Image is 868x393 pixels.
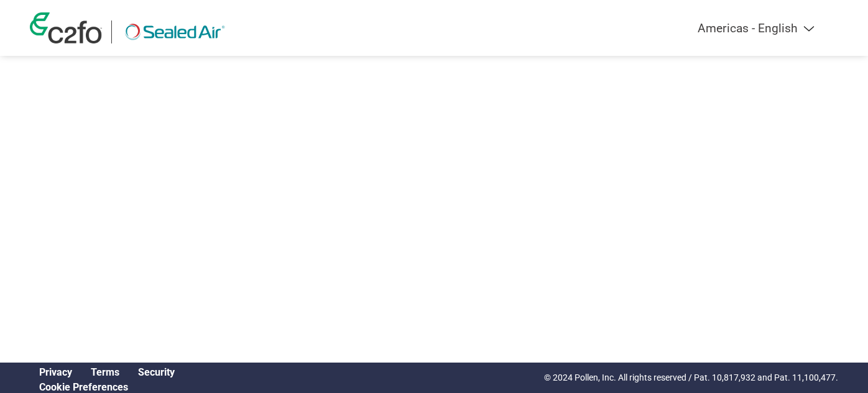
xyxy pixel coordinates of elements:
[138,366,175,378] a: Security
[121,20,228,43] img: Sealed Air
[544,371,838,384] p: © 2024 Pollen, Inc. All rights reserved / Pat. 10,817,932 and Pat. 11,100,477.
[39,366,72,378] a: Privacy
[30,381,184,393] div: Open Cookie Preferences Modal
[30,12,102,43] img: c2fo logo
[39,381,128,393] a: Cookie Preferences, opens a dedicated popup modal window
[91,366,119,378] a: Terms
